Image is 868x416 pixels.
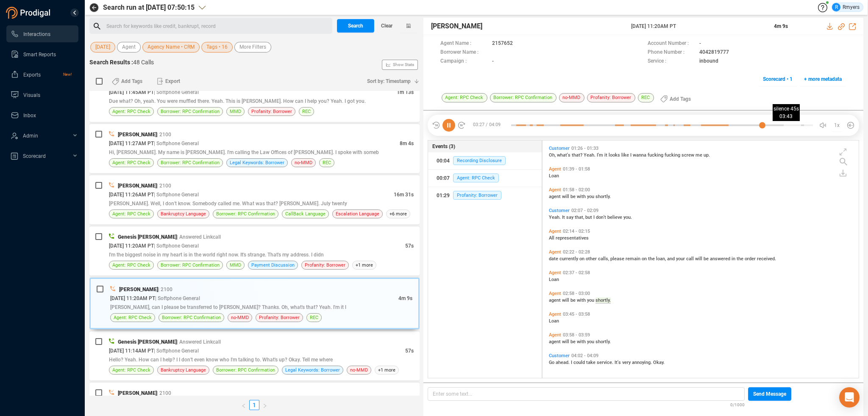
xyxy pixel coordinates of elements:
span: will [562,298,570,303]
span: Agent [549,187,561,193]
span: | Softphone General [155,295,200,301]
span: 01:26 - 01:33 [570,146,600,151]
span: 02:22 - 02:28 [561,249,592,255]
span: [PERSON_NAME] [431,21,482,31]
button: 00:07Agent: RPC Check [428,170,542,187]
span: 03:58 - 03:59 [561,332,592,338]
span: MMD [230,107,241,116]
span: Show Stats [393,14,414,116]
button: [DATE] [90,42,115,52]
span: Send Message [753,387,786,401]
span: Borrower: RPC Confirmation [161,159,220,167]
span: Agent: RPC Check [112,159,150,167]
span: Search Results : [89,59,133,66]
span: could [573,360,586,365]
span: Legal Keywords: Borrower [285,366,340,374]
span: service. [597,360,615,365]
span: Add Tags [121,74,142,88]
span: Borrower: RPC Confirmation [162,314,221,322]
span: I [593,215,596,220]
a: Visuals [11,86,72,103]
li: Visuals [6,86,78,103]
span: Customer [549,353,570,358]
span: 2157652 [492,39,513,48]
span: other [586,256,598,262]
div: [DATE] 11:45AM PT| Softphone General1m 13sDue what? Oh, yeah. You were muffled there. Yeah. This ... [89,73,420,122]
span: | Answered Linkcall [177,339,221,345]
button: Scorecard • 1 [758,72,797,86]
span: Customer [549,208,570,213]
span: 01:39 - 01:58 [561,166,592,172]
span: calls, [598,256,610,262]
span: Payment Discussion [251,261,295,269]
span: | 2100 [158,287,172,292]
span: Search run at [DATE] 07:50:15 [103,3,195,13]
span: +6 more [386,209,410,218]
button: right [259,400,270,410]
span: Profanity: Borrower [251,107,292,116]
span: right [262,403,267,408]
div: [PERSON_NAME]| 2100[DATE] 11:26AM PT| Softphone General16m 31s[PERSON_NAME]. Well, I don't know. ... [89,175,420,224]
span: | 2100 [157,390,171,396]
span: with [577,194,587,199]
span: Inbox [23,113,36,118]
span: no-MMD [231,314,249,322]
span: Genesis [PERSON_NAME] [118,339,177,345]
span: [PERSON_NAME], can I please be transferred to [PERSON_NAME]? Thanks. Oh, what's that? Yeah. I'm it l [110,304,346,310]
span: be [704,256,710,262]
span: [PERSON_NAME] [118,183,157,189]
span: | Softphone General [154,348,199,354]
span: with [577,298,587,303]
button: Search [337,19,374,33]
span: + more metadata [804,72,842,86]
span: 02:07 - 02:09 [570,208,600,213]
span: 1m 13s [397,89,414,95]
a: Smart Reports [11,46,72,63]
span: Recording Disclosure [453,156,506,165]
span: More Filters [239,42,266,52]
span: 1x [834,118,840,132]
span: Phone Number : [648,48,695,57]
span: will [562,339,570,344]
span: 0/1000 [730,401,745,408]
span: fucking [665,152,682,158]
li: Inbox [6,107,78,124]
a: ExportsNew! [11,66,72,83]
span: looks [609,152,621,158]
span: Agent: RPC Check [114,314,152,322]
span: [DATE] 11:27AM PT [109,141,154,146]
span: 04:02 - 04:09 [570,353,600,358]
span: agent [549,194,562,199]
span: Borrower Name : [440,48,488,57]
span: 57s [405,243,414,249]
span: | Answered Linkcall [177,234,221,240]
span: you [587,194,595,199]
span: 02:58 - 03:00 [561,291,592,296]
span: Borrower: RPC Confirmation [216,366,275,374]
div: Genesis [PERSON_NAME]| Answered Linkcall[DATE] 11:20AM PT| Softphone General57sI'm the biggest no... [89,226,420,275]
div: Genesis [PERSON_NAME]| Answered Linkcall[DATE] 11:14AM PT| Softphone General57sHello? Yeah. How c... [89,331,420,380]
span: Agent: RPC Check [112,107,150,116]
span: Agent [549,166,561,172]
span: 16m 31s [394,192,414,198]
span: the [737,256,745,262]
span: Service : [648,57,695,66]
span: I'm the biggest noise in my heart is in the world right now. It's strange. That's my address. I didn [109,252,324,258]
span: REC [638,93,654,102]
span: will [562,194,570,199]
span: Escalation Language [336,210,379,218]
img: prodigal-logo [6,7,53,19]
span: like [621,152,630,158]
span: New! [63,66,72,83]
button: Sort by: Timestamp [362,74,420,88]
button: 01:29Profanity: Borrower [428,187,542,204]
span: Due what? Oh, yeah. You were muffled there. Yeah. This is [PERSON_NAME]. How can I help you? Yeah... [109,98,366,104]
a: Interactions [11,25,72,42]
span: up. [704,152,710,158]
button: Add Tags [655,92,696,106]
button: Agency Name • CRM [142,42,200,52]
span: agent [549,339,562,344]
span: Hello? Yeah. How can I help? I I don't even know who I'm talking to. What's up? Okay. Tell me where [109,357,333,363]
span: and [667,256,676,262]
span: screw [682,152,696,158]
